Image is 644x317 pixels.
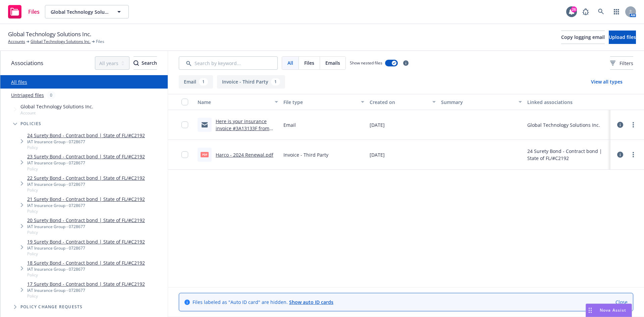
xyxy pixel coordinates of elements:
button: Created on [367,94,439,110]
div: IAT Insurance Group - 0728677 [27,139,145,145]
span: Policy [27,187,145,193]
span: Filters [620,60,633,67]
span: Policies [20,122,42,126]
span: Policy [27,145,145,150]
a: Files [5,2,42,21]
a: 24 Surety Bond - Contract bond | State of FL/#C2192 [27,132,145,139]
span: Global Technology Solutions Inc. [8,30,91,39]
span: Policy [27,293,145,299]
button: View all types [580,75,633,89]
div: Global Technology Solutions Inc. [527,121,600,128]
a: Here is your insurance invoice #3A13133F from Newfront [216,118,269,139]
a: Untriaged files [11,92,44,99]
a: Switch app [610,5,623,18]
span: Files [96,39,104,45]
a: more [629,151,637,159]
div: IAT Insurance Group - 0728677 [27,266,145,272]
a: 17 Surety Bond - Contract bond | State of FL/#C2192 [27,280,145,287]
a: Global Technology Solutions Inc. [31,39,91,45]
div: IAT Insurance Group - 0728677 [27,160,145,166]
button: Nova Assist [586,304,632,317]
div: IAT Insurance Group - 0728677 [27,181,145,187]
span: Policy change requests [20,305,83,309]
a: 20 Surety Bond - Contract bond | State of FL/#C2192 [27,217,145,224]
input: Toggle Row Selected [181,151,188,158]
button: Linked associations [525,94,610,110]
a: Accounts [8,39,25,45]
span: Filters [610,60,633,67]
span: Show nested files [350,60,382,66]
div: Linked associations [527,99,608,106]
span: Files [28,9,40,14]
div: 1 [199,78,208,86]
span: Associations [11,59,43,67]
button: Upload files [609,31,636,44]
svg: Search [133,60,139,66]
span: Policy [27,166,145,172]
a: Report a Bug [579,5,592,18]
a: 19 Surety Bond - Contract bond | State of FL/#C2192 [27,238,145,245]
span: Email [283,121,296,128]
div: Created on [370,99,429,106]
div: 26 [571,6,577,12]
span: Policy [27,251,145,257]
button: Copy logging email [561,31,605,44]
button: File type [281,94,367,110]
div: IAT Insurance Group - 0728677 [27,245,145,251]
span: Policy [27,272,145,278]
span: Policy [27,229,145,235]
span: pdf [201,152,209,157]
input: Search by keyword... [179,56,278,70]
a: 23 Surety Bond - Contract bond | State of FL/#C2192 [27,153,145,160]
span: [DATE] [370,151,385,158]
a: more [629,121,637,129]
a: All files [11,79,27,85]
span: Global Technology Solutions Inc. [51,8,109,15]
div: Drag to move [586,304,594,317]
button: Summary [438,94,524,110]
span: Nova Assist [600,307,626,313]
div: 1 [271,78,280,86]
span: Upload files [609,34,636,40]
button: Filters [610,56,633,70]
a: Close [615,299,628,306]
span: Copy logging email [561,34,605,40]
span: All [287,59,293,66]
span: Files [304,59,314,66]
button: Email [179,75,213,89]
div: File type [283,99,357,106]
a: Harco - 2024 Renewal.pdf [216,152,273,158]
div: 0 [47,91,56,99]
input: Toggle Row Selected [181,121,188,128]
div: Name [198,99,271,106]
span: [DATE] [370,121,385,128]
span: Policy [27,208,145,214]
div: IAT Insurance Group - 0728677 [27,224,145,229]
a: Search [594,5,608,18]
a: 22 Surety Bond - Contract bond | State of FL/#C2192 [27,174,145,181]
a: Show auto ID cards [289,299,333,305]
div: 24 Surety Bond - Contract bond | State of FL/#C2192 [527,148,608,162]
a: 18 Surety Bond - Contract bond | State of FL/#C2192 [27,259,145,266]
span: Invoice - Third Party [283,151,328,158]
div: Summary [441,99,514,106]
div: IAT Insurance Group - 0728677 [27,203,145,208]
button: SearchSearch [133,56,157,70]
a: 21 Surety Bond - Contract bond | State of FL/#C2192 [27,196,145,203]
span: Emails [325,59,340,66]
input: Select all [181,99,188,105]
div: IAT Insurance Group - 0728677 [27,287,145,293]
button: Invoice - Third Party [217,75,285,89]
button: Name [195,94,281,110]
div: Search [133,57,157,69]
button: Global Technology Solutions Inc. [45,5,129,18]
span: Files labeled as "Auto ID card" are hidden. [193,299,333,306]
span: Global Technology Solutions Inc. [20,103,93,110]
span: Account [20,110,93,116]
